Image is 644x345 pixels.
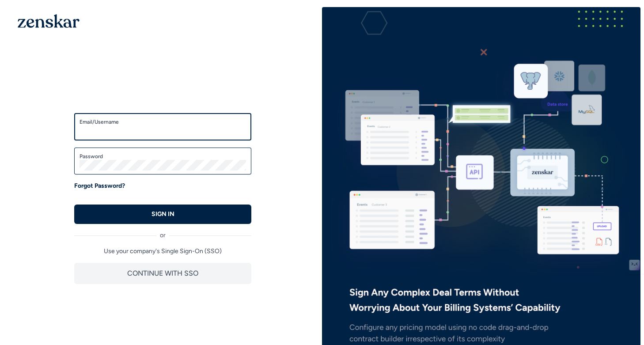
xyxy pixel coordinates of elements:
a: Forgot Password? [74,182,125,190]
button: SIGN IN [74,205,251,224]
div: or [74,224,251,240]
label: Password [80,153,246,160]
img: 1OGAJ2xQqyY4LXKgY66KYq0eOWRCkrZdAb3gUhuVAqdWPZE9SRJmCz+oDMSn4zDLXe31Ii730ItAGKgCKgCCgCikA4Av8PJUP... [18,14,80,28]
label: Email/Username [80,118,246,125]
p: SIGN IN [152,210,174,219]
button: CONTINUE WITH SSO [74,263,251,284]
p: Use your company's Single Sign-On (SSO) [74,247,251,256]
